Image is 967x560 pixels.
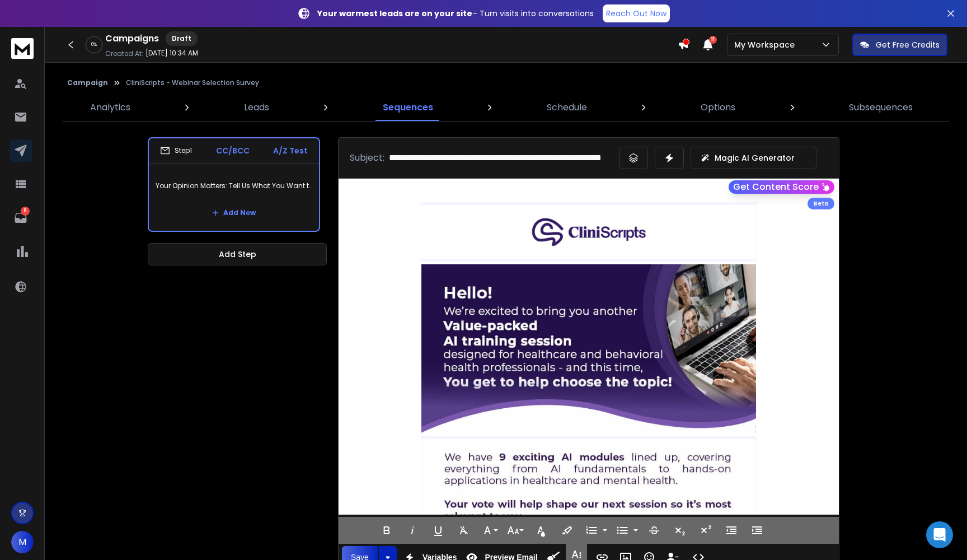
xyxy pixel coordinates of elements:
[709,36,717,44] span: 11
[715,152,795,164] p: Magic AI Generator
[734,39,799,50] p: My Workspace
[603,4,670,22] a: Reach Out Now
[317,8,594,19] p: – Turn visits into conversations
[701,101,735,114] p: Options
[694,94,742,121] a: Options
[547,101,587,114] p: Schedule
[166,31,198,46] div: Draft
[148,137,320,232] li: Step1CC/BCCA/Z TestYour Opinion Matters: Tell Us What You Want to Learn Next in AIAdd New
[606,8,666,19] p: Reach Out Now
[849,101,913,114] p: Subsequences
[350,151,384,165] p: Subject:
[273,145,308,156] p: A/Z Test
[540,94,594,121] a: Schedule
[842,94,919,121] a: Subsequences
[10,207,32,229] a: 8
[237,94,276,121] a: Leads
[67,78,108,87] button: Campaign
[105,32,159,45] h1: Campaigns
[156,170,312,202] p: Your Opinion Matters: Tell Us What You Want to Learn Next in AI
[216,145,250,156] p: CC/BCC
[317,8,472,19] strong: Your warmest leads are on your site
[808,198,834,209] div: Beta
[11,531,34,553] button: M
[926,521,953,548] div: Open Intercom Messenger
[376,94,440,121] a: Sequences
[91,41,97,48] p: 0 %
[729,180,834,194] button: Get Content Score
[421,205,757,259] img: ADKq_NajqE-fvq-vks7qXyNJxHbGjmrzJPeuDffQnqJ_3yU8GI5-ZB8wtF9zaqL9R0FoX47gxcYjsesfEPA-vJnTbiiUgqBcd...
[126,78,259,87] p: CliniScripts - Webinar Selection Survey
[105,49,143,58] p: Created At:
[160,146,192,156] div: Step 1
[83,94,137,121] a: Analytics
[876,39,940,50] p: Get Free Credits
[244,101,269,114] p: Leads
[383,101,433,114] p: Sequences
[21,207,30,216] p: 8
[148,243,327,265] button: Add Step
[691,147,816,169] button: Magic AI Generator
[145,49,198,58] p: [DATE] 10:34 AM
[852,34,947,56] button: Get Free Credits
[90,101,130,114] p: Analytics
[203,202,265,224] button: Add New
[11,38,34,59] img: logo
